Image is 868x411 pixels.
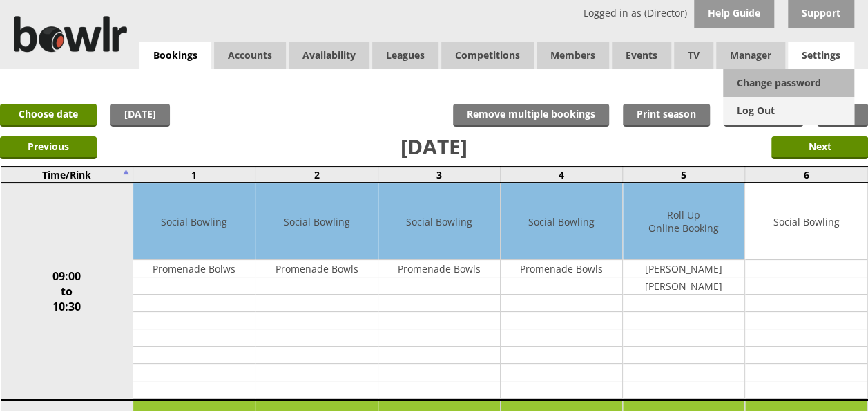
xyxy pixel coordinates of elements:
td: 6 [745,167,867,183]
td: Social Bowling [745,183,867,260]
td: Social Bowling [255,183,377,260]
td: 4 [500,167,622,183]
span: TV [674,42,713,69]
span: Settings [788,42,854,69]
td: 3 [378,167,500,183]
td: Social Bowling [133,183,255,260]
td: 1 [133,167,255,183]
td: Promenade Bolws [133,260,255,277]
td: Social Bowling [378,183,500,260]
a: Print season [623,104,710,127]
td: Promenade Bowls [501,260,622,277]
td: 5 [623,167,745,183]
td: [PERSON_NAME] [623,277,744,295]
span: Accounts [214,42,286,69]
a: Bookings [139,42,211,70]
a: Competitions [441,42,534,69]
td: [PERSON_NAME] [623,260,744,277]
input: Next [771,136,868,159]
a: Leagues [372,42,438,69]
a: Availability [289,42,369,69]
td: Social Bowling [501,183,622,260]
td: Promenade Bowls [255,260,377,277]
td: Promenade Bowls [378,260,500,277]
td: 2 [255,167,378,183]
input: Remove multiple bookings [453,104,609,127]
span: Manager [716,42,785,69]
a: Change password [723,69,854,97]
a: [DATE] [110,104,170,127]
span: Members [537,42,609,69]
a: Events [612,42,671,69]
td: 09:00 to 10:30 [1,183,133,400]
a: Log Out [723,97,854,125]
td: Time/Rink [1,167,133,183]
td: Roll Up Online Booking [623,183,744,260]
